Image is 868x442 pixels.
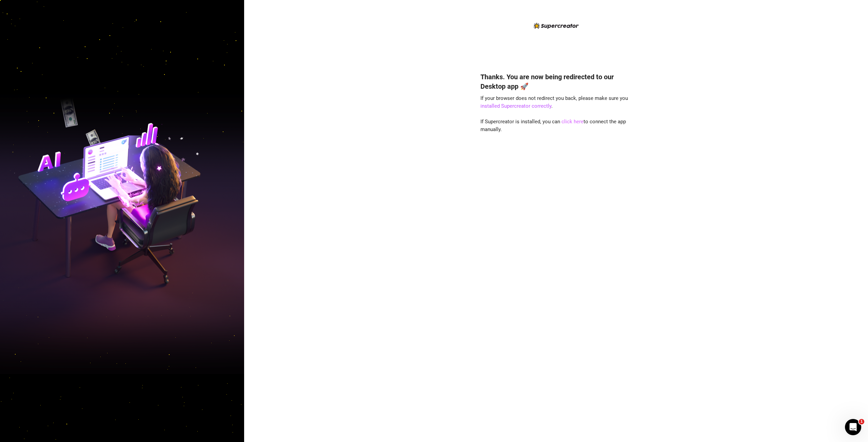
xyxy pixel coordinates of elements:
iframe: Intercom live chat [845,419,861,435]
span: If your browser does not redirect you back, please make sure you . [480,95,628,109]
h4: Thanks. You are now being redirected to our Desktop app 🚀 [480,72,632,91]
a: click here [561,119,584,125]
span: 1 [859,419,864,424]
span: If Supercreator is installed, you can to connect the app manually. [480,119,626,133]
img: logo-BBDzfeDw.svg [534,23,579,29]
a: installed Supercreator correctly [480,103,551,109]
